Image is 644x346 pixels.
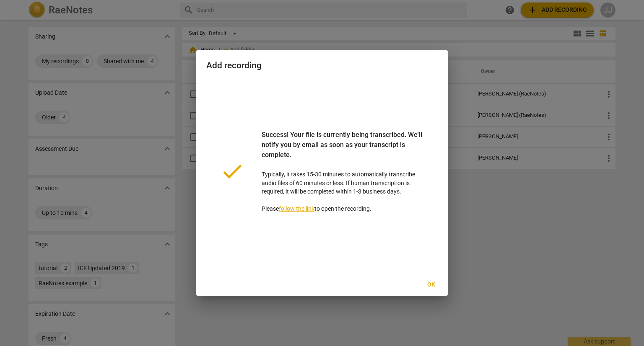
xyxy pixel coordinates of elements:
p: Typically, it takes 15-30 minutes to automatically transcribe audio files of 60 minutes or less. ... [262,130,424,213]
h2: Add recording [206,60,438,71]
a: follow the link [279,205,314,212]
span: Ok [424,281,438,289]
span: done [220,159,245,184]
div: Success! Your file is currently being transcribed. We'll notify you by email as soon as your tran... [262,130,424,170]
button: Ok [418,277,444,292]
